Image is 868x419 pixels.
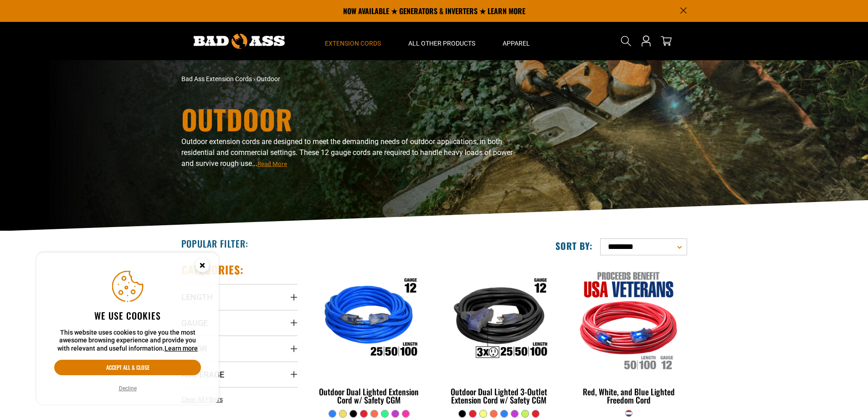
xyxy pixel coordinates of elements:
[441,388,557,404] div: Outdoor Dual Lighted 3-Outlet Extension Cord w/ Safety CGM
[442,267,556,372] img: Outdoor Dual Lighted 3-Outlet Extension Cord w/ Safety CGM
[116,384,139,393] button: Decline
[311,388,427,404] div: Outdoor Dual Lighted Extension Cord w/ Safety CGM
[503,39,530,47] span: Apparel
[441,263,557,409] a: Outdoor Dual Lighted 3-Outlet Extension Cord w/ Safety CGM Outdoor Dual Lighted 3-Outlet Extensio...
[181,362,298,387] summary: Amperage
[311,263,427,409] a: Outdoor Dual Lighted Extension Cord w/ Safety CGM Outdoor Dual Lighted Extension Cord w/ Safety CGM
[54,310,201,321] h2: We use cookies
[181,284,298,310] summary: Length
[253,75,255,83] span: ›
[571,267,686,372] img: Red, White, and Blue Lighted Freedom Cord
[181,238,248,249] h2: Popular Filter:
[181,74,514,84] nav: breadcrumbs
[619,34,633,48] summary: Search
[181,105,514,133] h1: Outdoor
[181,137,513,168] span: Outdoor extension cords are designed to meet the demanding needs of outdoor applications, in both...
[257,160,287,167] span: Read More
[181,310,298,336] summary: Gauge
[54,360,201,375] button: Accept all & close
[312,267,426,372] img: Outdoor Dual Lighted Extension Cord w/ Safety CGM
[194,34,285,49] img: Bad Ass Extension Cords
[181,75,252,83] a: Bad Ass Extension Cords
[408,39,475,47] span: All Other Products
[164,345,198,352] a: Learn more
[36,253,219,405] aside: Cookie Consent
[257,75,280,83] span: Outdoor
[325,39,381,47] span: Extension Cords
[395,22,489,60] summary: All Other Products
[570,263,687,409] a: Red, White, and Blue Lighted Freedom Cord Red, White, and Blue Lighted Freedom Cord
[555,240,593,252] label: Sort by:
[489,22,544,60] summary: Apparel
[54,329,201,353] p: This website uses cookies to give you the most awesome browsing experience and provide you with r...
[570,388,687,404] div: Red, White, and Blue Lighted Freedom Cord
[311,22,395,60] summary: Extension Cords
[181,336,298,361] summary: Color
